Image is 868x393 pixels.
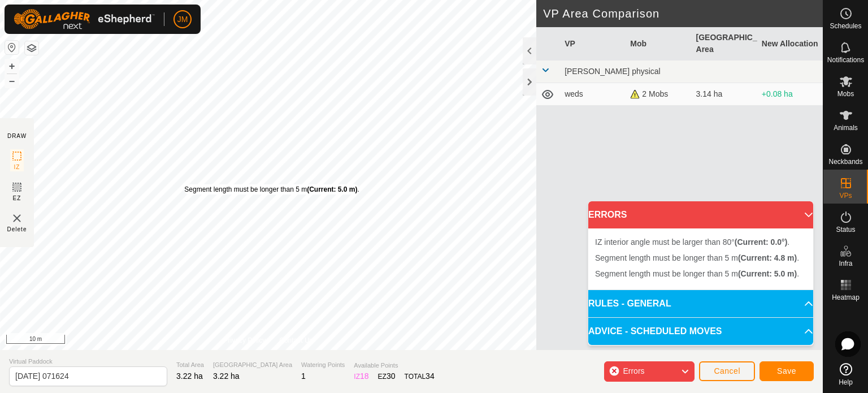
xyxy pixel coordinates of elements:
p-accordion-header: RULES - GENERAL [588,290,813,317]
span: [PERSON_NAME] physical [565,67,661,76]
th: New Allocation [757,27,823,61]
div: 2 Mobs [630,88,687,100]
div: IZ [354,370,368,382]
span: 1 [301,372,306,381]
span: Delete [7,225,27,234]
span: Segment length must be longer than 5 m . [595,269,799,278]
span: Total Area [176,360,204,370]
th: VP [560,27,626,61]
button: Reset Map [5,41,19,54]
span: Watering Points [301,360,345,370]
td: +0.08 ha [757,83,823,106]
img: Gallagher Logo [14,9,155,29]
p-accordion-header: ADVICE - SCHEDULED MOVES [588,318,813,345]
td: weds [560,83,626,106]
span: 18 [360,372,369,381]
span: Heatmap [832,294,860,301]
th: Mob [626,27,691,61]
button: + [5,59,19,73]
span: RULES - GENERAL [588,297,671,310]
span: Schedules [830,23,861,29]
span: Status [836,226,855,233]
h2: VP Area Comparison [543,7,823,20]
button: Cancel [699,361,755,381]
div: TOTAL [405,370,435,382]
span: Animals [834,124,858,131]
span: Neckbands [828,158,862,165]
a: Privacy Policy [224,335,266,346]
b: (Current: 0.0°) [735,237,788,247]
b: (Current: 5.0 m) [738,269,797,278]
a: Help [823,359,868,390]
span: VPs [839,192,852,199]
button: Map Layers [25,41,38,55]
span: IZ interior angle must be larger than 80° . [595,237,789,247]
div: DRAW [7,132,27,140]
span: Available Points [354,361,434,370]
span: EZ [13,194,21,202]
span: Cancel [714,366,740,375]
div: EZ [378,370,396,382]
p-accordion-header: ERRORS [588,201,813,228]
span: IZ [14,163,20,171]
span: Mobs [837,90,854,97]
span: 30 [387,372,396,381]
td: 3.14 ha [692,83,757,106]
div: Segment length must be longer than 5 m . [184,184,359,195]
span: Virtual Paddock [9,357,167,366]
span: Help [839,379,853,386]
span: 34 [426,372,435,381]
img: VP [10,211,24,225]
span: Infra [839,260,852,267]
span: 3.22 ha [213,372,240,381]
span: JM [177,14,188,25]
span: Errors [623,366,644,375]
span: ADVICE - SCHEDULED MOVES [588,325,722,338]
span: Segment length must be longer than 5 m . [595,253,799,262]
b: (Current: 4.8 m) [738,253,797,262]
span: ERRORS [588,208,627,222]
th: [GEOGRAPHIC_DATA] Area [692,27,757,61]
a: Contact Us [279,335,313,346]
span: Save [777,366,796,375]
span: [GEOGRAPHIC_DATA] Area [213,360,292,370]
button: Save [759,361,814,381]
span: 3.22 ha [176,372,203,381]
p-accordion-content: ERRORS [588,228,813,290]
b: (Current: 5.0 m) [307,185,357,193]
button: – [5,74,19,88]
span: Notifications [827,57,864,63]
